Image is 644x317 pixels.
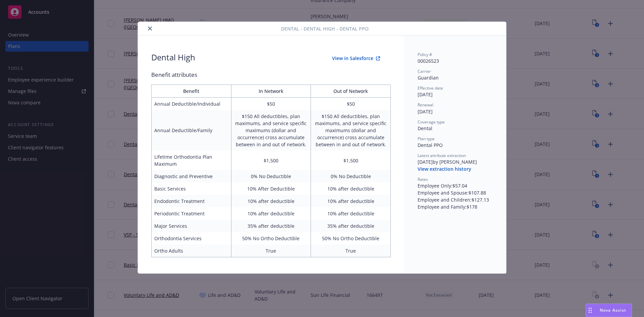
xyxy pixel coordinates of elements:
td: 10% after deductible [311,207,391,220]
span: Dental - Dental High - Dental PPO [281,25,369,32]
span: Nova Assist [600,307,626,313]
span: Rates [418,176,428,182]
span: Plan type [418,136,435,142]
div: Guardian [418,74,493,81]
td: Basic Services [152,182,231,195]
th: Benefit [152,85,231,98]
div: [DATE] by [PERSON_NAME] [418,158,493,165]
td: 50% No Ortho Deductible [311,232,391,245]
div: Drag to move [586,304,594,317]
td: $1,500 [231,151,311,170]
td: $150 All deductibles, plan maximums, and service specific maximums (dollar and occurrence) cross ... [231,110,311,151]
div: Employee and Family : $178 [418,203,493,210]
td: 0% No Deductible [231,170,311,182]
div: Dental [418,125,493,132]
td: Endodontic Treatment [152,195,231,207]
div: Employee and Spouse : $107.88 [418,189,493,196]
td: $1,500 [311,151,391,170]
div: Employee and Children : $127.13 [418,196,493,203]
td: Orthodontia Services [152,232,231,245]
div: [DATE] [418,108,493,115]
td: Ortho Adults [152,245,231,257]
button: close [146,24,154,33]
td: Annual Deductible/Individual [152,98,231,110]
span: Renewal [418,102,433,108]
div: Employee Only : $57.04 [418,182,493,189]
span: Latest attribute extraction [418,153,466,158]
td: $50 [311,98,391,110]
div: [DATE] [418,91,493,98]
td: 10% After Deductible [231,182,311,195]
td: Lifetime Orthodontia Plan Maximum [152,151,231,170]
td: 50% No Ortho Deductible [231,232,311,245]
td: 10% after deductible [311,195,391,207]
td: 10% after deductible [231,207,311,220]
td: Major Services [152,220,231,232]
td: 0% No Deductible [311,170,391,182]
div: Dental High [151,52,195,65]
div: Benefit attributes [151,70,391,79]
td: 35% after deductible [311,220,391,232]
div: Dental PPO [418,142,493,149]
td: Diagnostic and Preventive [152,170,231,182]
td: 10% after deductible [311,182,391,195]
td: 10% after deductible [231,195,311,207]
td: Periodontic Treatment [152,207,231,220]
span: Coverage type [418,119,445,125]
span: Effective date [418,85,443,91]
button: Nova Assist [586,304,632,317]
button: View extraction history [418,166,471,172]
button: View in Salesforce [321,52,391,65]
td: True [231,245,311,257]
td: True [311,245,391,257]
span: Policy # [418,52,432,57]
th: In Network [231,85,311,98]
span: Carrier [418,68,431,74]
td: $50 [231,98,311,110]
td: Annual Deductible/Family [152,110,231,151]
th: Out of Network [311,85,391,98]
td: 35% after deductible [231,220,311,232]
div: 00026523 [418,57,493,64]
td: $150 All deductibles, plan maximums, and service specific maximums (dollar and occurrence) cross ... [311,110,391,151]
